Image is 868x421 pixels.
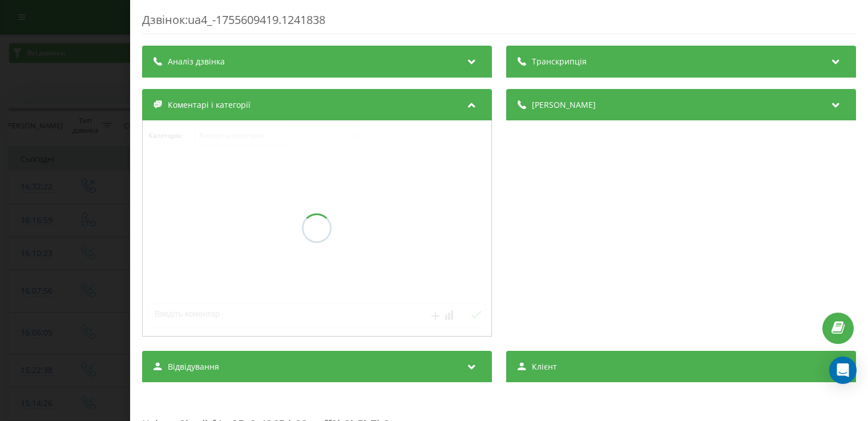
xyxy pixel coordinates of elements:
span: [PERSON_NAME] [532,99,596,111]
div: Open Intercom Messenger [829,357,857,384]
div: Дзвінок : ua4_-1755609419.1241838 [142,12,856,34]
span: Аналіз дзвінка [168,56,225,67]
span: Коментарі і категорії [168,99,251,111]
span: Клієнт [532,361,557,373]
span: Відвідування [168,361,219,373]
span: Транскрипція [532,56,587,67]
